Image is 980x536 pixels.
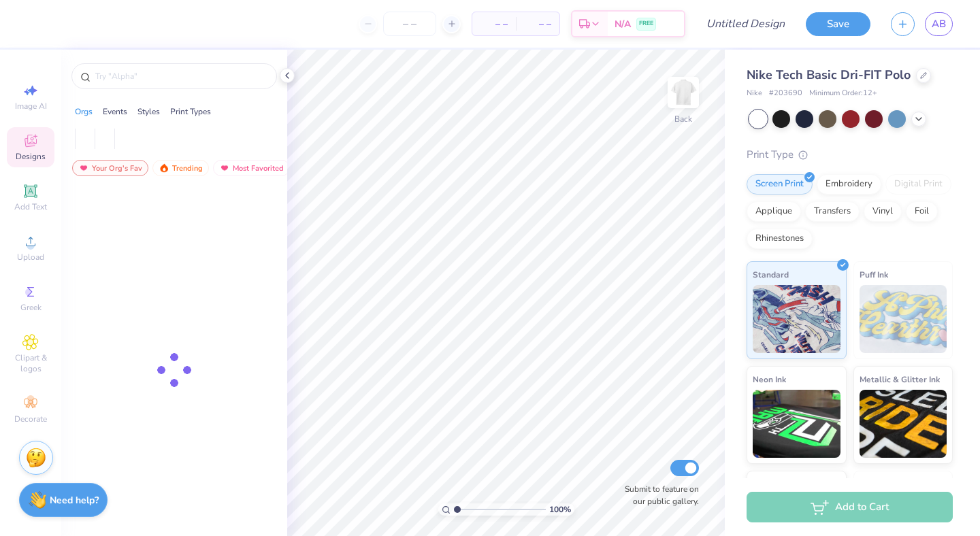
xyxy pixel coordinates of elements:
[72,160,148,176] div: Your Org's Fav
[7,352,54,374] span: Clipart & logos
[219,163,230,173] img: most_fav.gif
[860,285,947,353] img: Puff Ink
[747,67,911,83] span: Nike Tech Basic Dri-FIT Polo
[670,79,697,106] img: Back
[753,372,786,386] span: Neon Ink
[885,174,951,195] div: Digital Print
[16,151,46,162] span: Designs
[932,16,946,32] span: AB
[860,372,940,386] span: Metallic & Glitter Ink
[906,201,938,222] div: Foil
[860,390,947,458] img: Metallic & Glitter Ink
[20,302,42,313] span: Greek
[137,105,160,118] div: Styles
[152,160,209,176] div: Trending
[15,101,47,112] span: Image AI
[747,88,762,99] span: Nike
[14,201,47,212] span: Add Text
[805,201,860,222] div: Transfers
[103,105,127,118] div: Events
[14,414,47,424] span: Decorate
[159,163,169,173] img: trending.gif
[617,483,699,507] label: Submit to feature on our public gallery.
[696,10,796,37] input: Untitled Design
[806,12,870,36] button: Save
[549,503,571,516] span: 100 %
[615,17,631,31] span: N/A
[50,494,99,507] strong: Need help?
[170,105,211,118] div: Print Types
[753,390,840,458] img: Neon Ink
[925,12,953,36] a: AB
[747,174,813,195] div: Screen Print
[94,69,268,83] input: Try "Alpha"
[753,267,789,282] span: Standard
[753,285,840,353] img: Standard
[75,105,93,118] div: Orgs
[480,17,508,31] span: – –
[674,113,692,125] div: Back
[809,88,877,99] span: Minimum Order: 12 +
[864,201,902,222] div: Vinyl
[769,88,802,99] span: # 203690
[860,477,922,491] span: Water based Ink
[17,252,44,263] span: Upload
[524,17,551,31] span: – –
[753,477,830,491] span: Glow in the Dark Ink
[78,163,89,173] img: most_fav.gif
[860,267,888,282] span: Puff Ink
[747,229,813,249] div: Rhinestones
[213,160,290,176] div: Most Favorited
[747,201,801,222] div: Applique
[817,174,881,195] div: Embroidery
[747,147,953,163] div: Print Type
[383,12,436,36] input: – –
[639,19,653,29] span: FREE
